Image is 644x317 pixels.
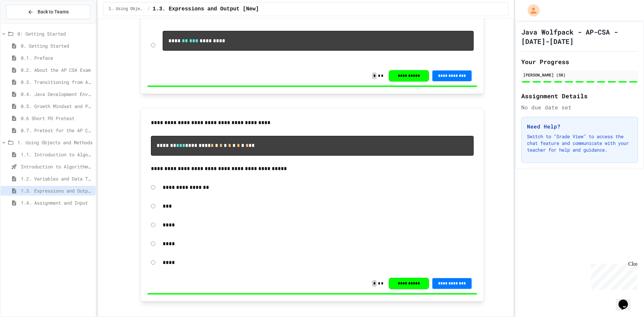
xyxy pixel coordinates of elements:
button: Back to Teams [6,5,90,19]
span: / [148,6,150,12]
div: No due date set [521,103,638,111]
span: 0.7. Pretest for the AP CSA Exam [21,127,93,134]
span: 1.1. Introduction to Algorithms, Programming, and Compilers [21,151,93,158]
span: 1.3. Expressions and Output [New] [153,5,259,13]
span: 0.5. Growth Mindset and Pair Programming [21,103,93,110]
span: 0.1. Preface [21,54,93,61]
div: [PERSON_NAME] (SR) [523,72,636,78]
div: My Account [521,3,541,18]
h3: Need Help? [527,122,632,130]
span: 0.4. Java Development Environments [21,91,93,98]
span: 0: Getting Started [17,30,93,37]
iframe: chat widget [616,290,637,310]
span: 1. Using Objects and Methods [109,6,145,12]
span: 1.4. Assignment and Input [21,199,93,206]
iframe: chat widget [588,261,637,289]
div: Chat with us now!Close [3,3,46,43]
span: 1.3. Expressions and Output [New] [21,187,93,194]
span: 0.2. About the AP CSA Exam [21,66,93,73]
span: 0.6 Short PD Pretest [21,115,93,122]
span: 1. Using Objects and Methods [17,139,93,146]
span: 0.3. Transitioning from AP CSP to AP CSA [21,78,93,86]
p: Switch to "Grade View" to access the chat feature and communicate with your teacher for help and ... [527,133,632,153]
span: 0. Getting Started [21,42,93,49]
h1: Java Wolfpack - AP-CSA - [DATE]-[DATE] [521,27,638,46]
h2: Your Progress [521,57,638,66]
h2: Assignment Details [521,91,638,101]
span: Introduction to Algorithms, Programming, and Compilers [21,163,93,170]
span: Back to Teams [38,8,69,15]
span: 1.2. Variables and Data Types [21,175,93,182]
